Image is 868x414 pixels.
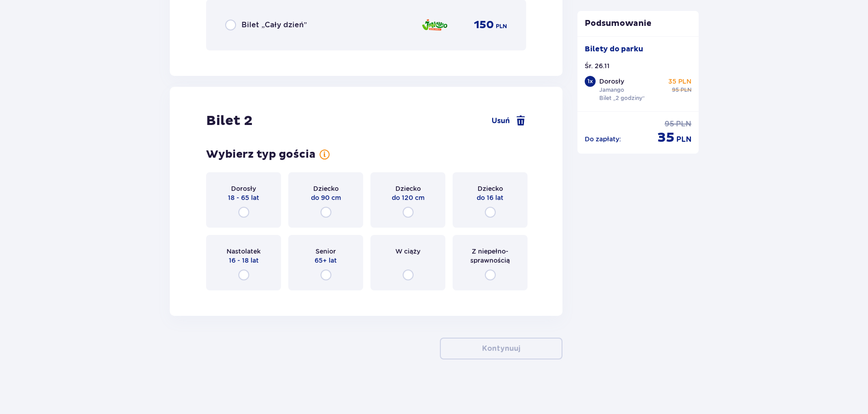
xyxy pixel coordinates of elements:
a: Usuń [492,115,526,126]
span: 18 - 65 lat [228,193,259,202]
span: do 90 cm [311,193,341,202]
span: PLN [681,86,691,94]
p: 35 PLN [668,77,691,86]
span: PLN [496,22,507,30]
span: 95 [672,86,679,94]
span: PLN [676,135,691,145]
span: 150 [474,18,494,32]
p: Kontynuuj [482,344,520,354]
span: Nastolatek [227,247,261,256]
span: Senior [316,247,336,256]
span: W ciąży [395,247,420,256]
span: 35 [657,129,675,146]
span: do 120 cm [392,193,424,202]
span: Dziecko [395,184,421,193]
span: 95 [665,119,674,129]
span: do 16 lat [477,193,503,202]
span: 65+ lat [315,256,337,265]
img: Jamango [421,15,448,35]
span: Dorosły [231,184,256,193]
span: Dziecko [478,184,503,193]
div: 1 x [585,76,596,87]
span: Z niepełno­sprawnością [461,247,519,265]
button: Kontynuuj [440,338,562,359]
span: PLN [676,119,691,129]
p: Jamango [599,86,624,94]
h3: Wybierz typ gościa [206,148,316,161]
span: Usuń [492,116,510,126]
p: Podsumowanie [577,18,699,29]
span: Bilet „Cały dzień” [242,20,307,30]
p: Śr. 26.11 [585,61,610,70]
p: Bilet „2 godziny” [599,94,645,102]
p: Do zapłaty : [585,135,621,144]
h2: Bilet 2 [206,112,252,130]
p: Bilety do parku [585,44,643,54]
p: Dorosły [599,77,624,86]
span: 16 - 18 lat [229,256,259,265]
span: Dziecko [313,184,339,193]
